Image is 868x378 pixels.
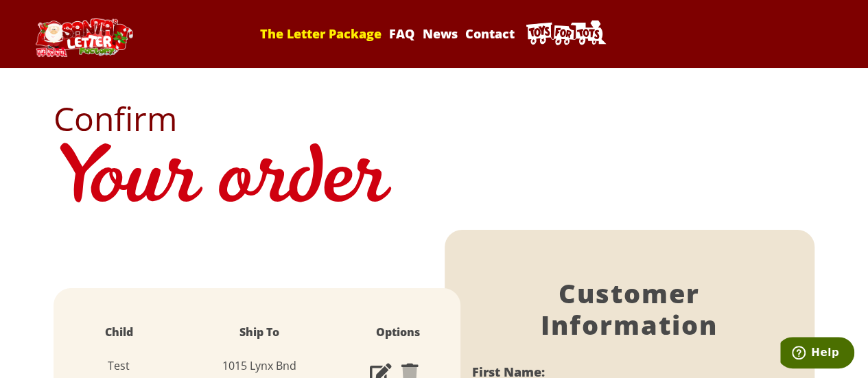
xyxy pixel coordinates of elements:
[54,102,814,135] h2: Confirm
[420,25,460,42] a: News
[54,135,814,230] h1: Your order
[462,25,517,42] a: Contact
[32,18,135,57] img: Santa Letter Logo
[472,278,787,340] h1: Customer Information
[171,316,349,349] th: Ship To
[258,25,384,42] a: The Letter Package
[67,316,170,349] th: Child
[780,337,854,371] iframe: Opens a widget where you can find more information
[348,316,447,349] th: Options
[387,25,417,42] a: FAQ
